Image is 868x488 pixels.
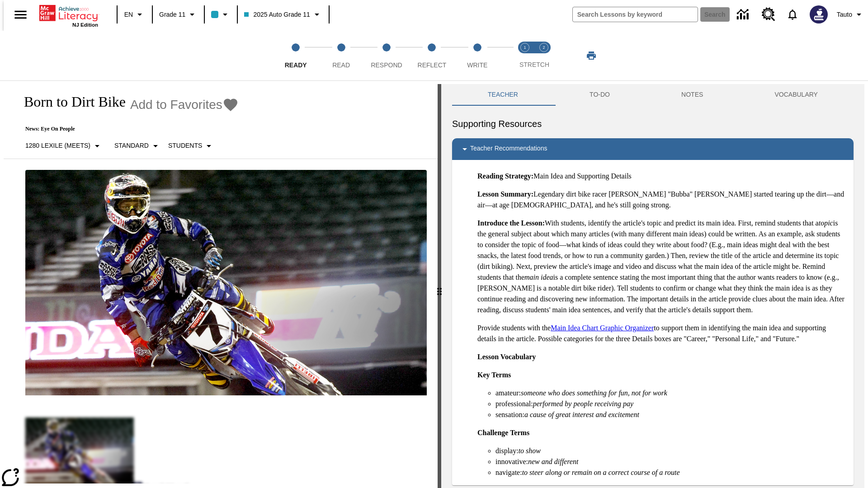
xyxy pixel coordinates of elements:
strong: Challenge Terms [477,429,529,436]
button: Grade: Grade 11, Select a grade [156,6,201,23]
button: TO-DO [554,84,646,106]
button: Ready step 1 of 5 [269,31,322,80]
em: main idea [524,273,553,281]
li: display: [495,446,846,456]
button: Scaffolds, Standard [111,138,165,154]
li: navigate: [495,467,846,478]
div: Press Enter or Spacebar and then press right and left arrow keys to move the slider [438,84,441,488]
div: Teacher Recommendations [452,138,854,160]
div: activity [441,84,864,488]
span: Read [332,61,350,69]
p: Main Idea and Supporting Details [477,171,846,182]
button: Class: 2025 Auto Grade 11, Select your class [241,6,325,23]
span: 2025 Auto Grade 11 [244,10,310,19]
span: NJ Edition [72,22,98,28]
a: Main Idea Chart Graphic Organizer [551,324,654,332]
button: Select Lexile, 1280 Lexile (Meets) [22,138,106,154]
em: to steer along or remain on a correct course of a route [522,469,680,476]
strong: Introduce the Lesson: [477,219,545,227]
span: Write [467,61,487,69]
span: EN [124,10,133,19]
li: innovative: [495,456,846,467]
button: Language: EN, Select a language [120,6,149,23]
img: Motocross racer James Stewart flies through the air on his dirt bike. [25,170,427,396]
span: Respond [371,61,402,69]
button: Profile/Settings [833,6,868,23]
button: Class color is light blue. Change class color [208,6,234,23]
p: 1280 Lexile (Meets) [25,141,90,150]
input: search field [573,7,698,22]
em: someone who does something for fun, not for work [521,389,667,397]
button: Reflect step 4 of 5 [406,31,458,80]
li: sensation: [495,409,846,420]
h1: Born to Dirt Bike [14,94,126,110]
strong: Reading Strategy: [477,172,533,180]
button: Open side menu [7,1,34,28]
p: Legendary dirt bike racer [PERSON_NAME] "Bubba" [PERSON_NAME] started tearing up the dirt—and air... [477,189,846,211]
em: topic [819,219,833,227]
strong: Lesson Vocabulary [477,353,536,361]
a: Resource Center, Will open in new tab [756,2,781,27]
text: 1 [524,45,526,50]
span: Reflect [418,61,447,69]
li: amateur: [495,388,846,399]
p: Teacher Recommendations [470,144,547,155]
a: Notifications [781,3,804,26]
img: Avatar [810,5,828,23]
button: Stretch Respond step 2 of 2 [531,31,557,80]
em: to show [519,447,541,455]
div: Instructional Panel Tabs [452,84,854,106]
span: STRETCH [519,61,549,68]
button: Select a new avatar [804,3,833,26]
p: News: Eye On People [14,126,239,132]
text: 2 [542,45,545,50]
span: Add to Favorites [130,98,222,112]
p: Students [168,141,202,150]
li: professional: [495,399,846,409]
p: With students, identify the article's topic and predict its main idea. First, remind students tha... [477,218,846,315]
strong: Lesson Summary: [477,190,533,198]
button: Respond step 3 of 5 [360,31,413,80]
button: Stretch Read step 1 of 2 [512,31,538,80]
span: Ready [285,61,307,69]
em: a cause of great interest and excitement [524,411,639,418]
span: Grade 11 [159,10,185,19]
button: Teacher [452,84,554,106]
button: Read step 2 of 5 [315,31,367,80]
em: performed by people receiving pay [533,400,633,408]
h6: Supporting Resources [452,117,854,131]
button: Add to Favorites - Born to Dirt Bike [130,97,239,113]
strong: Key Terms [477,371,511,379]
div: Home [39,3,98,28]
button: Select Student [165,138,218,154]
button: Write step 5 of 5 [451,31,504,80]
a: Data Center [731,2,756,27]
p: Standard [114,141,149,150]
button: Print [577,47,606,64]
p: Provide students with the to support them in identifying the main idea and supporting details in ... [477,323,846,344]
div: reading [4,84,438,483]
span: Tauto [837,10,852,19]
button: VOCABULARY [739,84,854,106]
em: new and different [528,458,578,465]
button: NOTES [646,84,739,106]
